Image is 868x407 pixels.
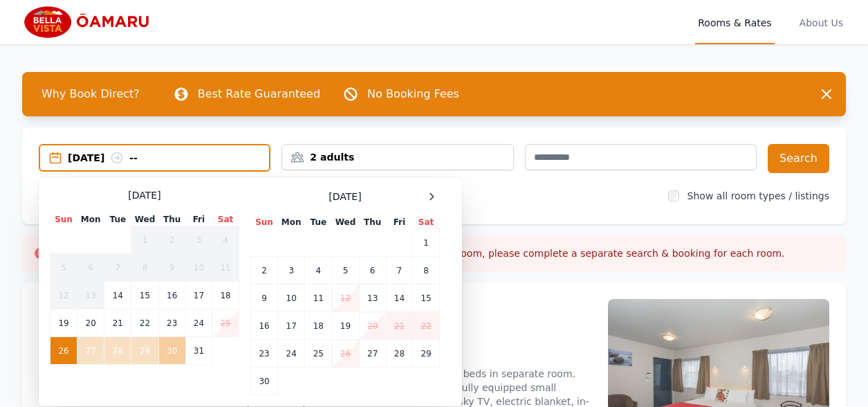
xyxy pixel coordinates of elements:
[212,282,239,309] td: 18
[413,229,440,257] td: 1
[251,368,278,395] td: 30
[50,254,77,282] td: 5
[278,340,305,368] td: 24
[359,312,386,340] td: 20
[251,216,278,229] th: Sun
[251,312,278,340] td: 16
[185,282,212,309] td: 17
[158,282,185,309] td: 16
[30,80,151,108] span: Why Book Direct?
[131,213,158,226] th: Wed
[158,226,185,254] td: 2
[413,257,440,284] td: 8
[158,213,185,226] th: Thu
[332,340,359,368] td: 26
[768,144,829,173] button: Search
[359,340,386,368] td: 27
[278,257,305,284] td: 3
[367,86,459,102] p: No Booking Fees
[77,282,104,309] td: 13
[185,226,212,254] td: 3
[332,216,359,229] th: Wed
[198,86,320,102] p: Best Rate Guaranteed
[687,190,829,201] label: Show all room types / listings
[104,309,131,337] td: 21
[50,213,77,226] th: Sun
[332,257,359,284] td: 5
[305,216,332,229] th: Tue
[50,337,77,365] td: 26
[104,337,131,365] td: 28
[212,254,239,282] td: 11
[386,340,412,368] td: 28
[386,284,412,312] td: 14
[251,257,278,284] td: 2
[77,254,104,282] td: 6
[22,6,156,39] img: Bella Vista Oamaru
[77,337,104,365] td: 27
[77,213,104,226] th: Mon
[278,216,305,229] th: Mon
[305,312,332,340] td: 18
[131,337,158,365] td: 29
[77,309,104,337] td: 20
[131,226,158,254] td: 1
[251,340,278,368] td: 23
[185,213,212,226] th: Fri
[386,216,412,229] th: Fri
[158,254,185,282] td: 9
[158,309,185,337] td: 23
[413,312,440,340] td: 22
[413,340,440,368] td: 29
[278,284,305,312] td: 10
[413,284,440,312] td: 15
[50,282,77,309] td: 12
[131,254,158,282] td: 8
[128,188,160,202] span: [DATE]
[68,151,269,165] div: [DATE] --
[329,190,361,203] span: [DATE]
[131,309,158,337] td: 22
[212,309,239,337] td: 25
[158,337,185,365] td: 30
[359,216,386,229] th: Thu
[212,213,239,226] th: Sat
[185,309,212,337] td: 24
[212,226,239,254] td: 4
[104,282,131,309] td: 14
[332,312,359,340] td: 19
[305,284,332,312] td: 11
[332,284,359,312] td: 12
[359,284,386,312] td: 13
[185,254,212,282] td: 10
[50,309,77,337] td: 19
[413,216,440,229] th: Sat
[386,312,412,340] td: 21
[278,312,305,340] td: 17
[185,337,212,365] td: 31
[282,150,513,164] div: 2 adults
[104,254,131,282] td: 7
[359,257,386,284] td: 6
[305,257,332,284] td: 4
[386,257,412,284] td: 7
[131,282,158,309] td: 15
[104,213,131,226] th: Tue
[305,340,332,368] td: 25
[251,284,278,312] td: 9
